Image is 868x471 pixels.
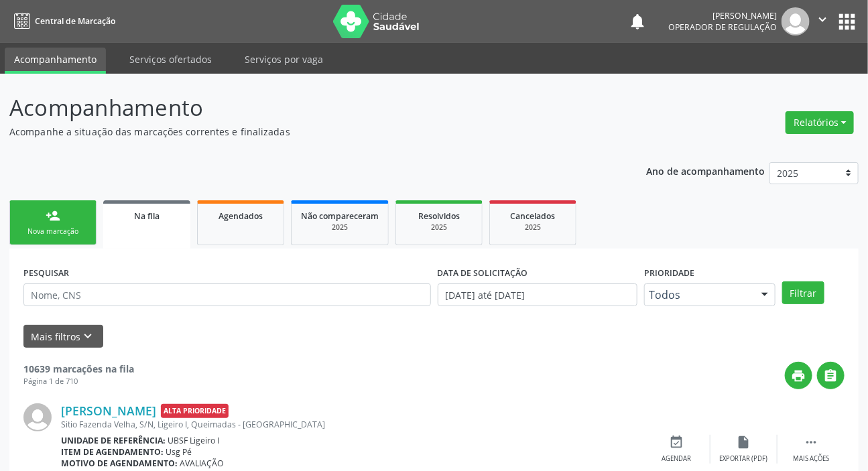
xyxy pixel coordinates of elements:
[406,222,473,232] div: 2025
[23,376,134,387] div: Página 1 de 710
[134,210,160,222] span: Na fila
[23,263,69,283] label: PESQUISAR
[668,21,777,33] span: Operador de regulação
[418,210,460,222] span: Resolvidos
[168,435,220,446] span: UBSF Ligeiro I
[737,435,751,450] i: insert_drive_file
[438,263,528,283] label: DATA DE SOLICITAÇÃO
[23,362,134,375] strong: 10639 marcações na fila
[301,222,379,232] div: 2025
[786,111,854,134] button: Relatórios
[649,288,748,301] span: Todos
[120,48,221,71] a: Serviços ofertados
[720,454,768,464] div: Exportar (PDF)
[61,458,178,469] b: Motivo de agendamento:
[301,210,379,222] span: Não compareceram
[61,446,164,458] b: Item de agendamento:
[792,368,806,383] i: print
[23,403,52,431] img: img
[35,15,115,27] span: Central de Marcação
[785,362,812,389] button: print
[9,91,604,125] p: Acompanhamento
[810,7,835,36] button: 
[9,125,604,139] p: Acompanhe a situação das marcações correntes e finalizadas
[438,283,638,306] input: Selecione um intervalo
[835,10,859,33] button: apps
[817,362,845,389] button: 
[61,419,643,430] div: Sitio Fazenda Velha, S/N, Ligeiro I, Queimadas - [GEOGRAPHIC_DATA]
[23,325,103,348] button: Mais filtroskeyboard_arrow_down
[81,329,96,344] i: keyboard_arrow_down
[235,48,332,71] a: Serviços por vaga
[19,226,86,237] div: Nova marcação
[668,10,777,21] div: [PERSON_NAME]
[670,435,684,450] i: event_available
[61,403,156,418] a: [PERSON_NAME]
[511,210,556,222] span: Cancelados
[46,208,60,223] div: person_add
[662,454,692,464] div: Agendar
[5,48,106,74] a: Acompanhamento
[824,368,839,383] i: 
[815,12,830,27] i: 
[646,162,765,179] p: Ano de acompanhamento
[23,283,431,306] input: Nome, CNS
[166,446,192,458] span: Usg Pé
[782,281,824,304] button: Filtrar
[782,7,810,36] img: img
[180,458,225,469] span: AVALIAÇÃO
[499,222,566,232] div: 2025
[804,435,818,450] i: 
[219,210,263,222] span: Agendados
[161,404,229,418] span: Alta Prioridade
[9,10,115,32] a: Central de Marcação
[644,263,694,283] label: Prioridade
[61,435,166,446] b: Unidade de referência:
[628,12,647,31] button: notifications
[793,454,829,464] div: Mais ações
